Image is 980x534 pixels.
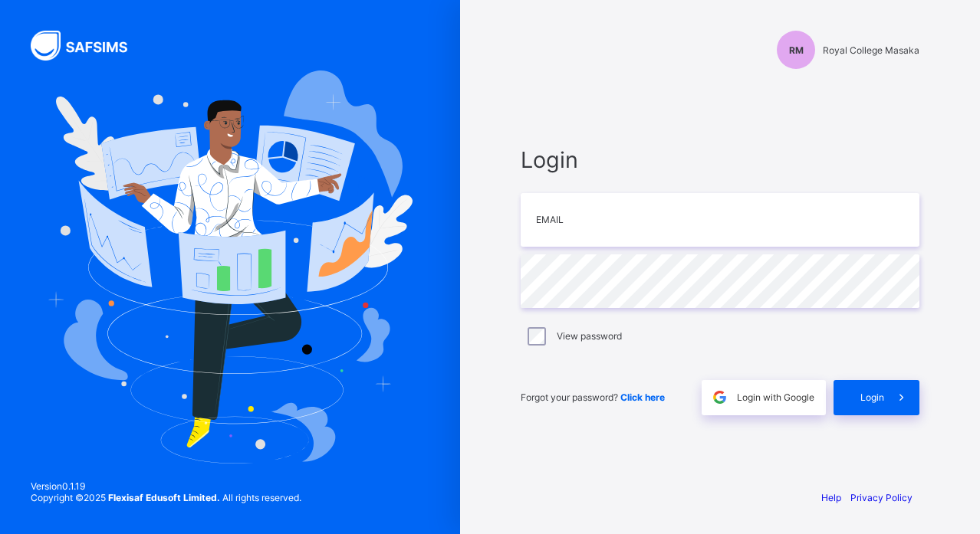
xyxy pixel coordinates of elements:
span: Royal College Masaka [823,44,919,56]
span: Login [860,391,884,403]
strong: Flexisaf Edusoft Limited. [108,492,220,503]
img: Hero Image [48,70,413,463]
label: View password [557,330,622,342]
img: SAFSIMS Logo [31,31,146,61]
span: Copyright © 2025 All rights reserved. [31,492,301,503]
span: Login [521,146,919,173]
a: Privacy Policy [850,492,913,503]
span: Version 0.1.19 [31,480,301,492]
span: Login with Google [737,391,814,403]
a: Click here [620,391,665,403]
span: Forgot your password? [521,391,665,403]
img: google.396cfc9801f0270233282035f929180a.svg [711,388,728,406]
a: Help [821,492,841,503]
span: RM [789,44,804,56]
